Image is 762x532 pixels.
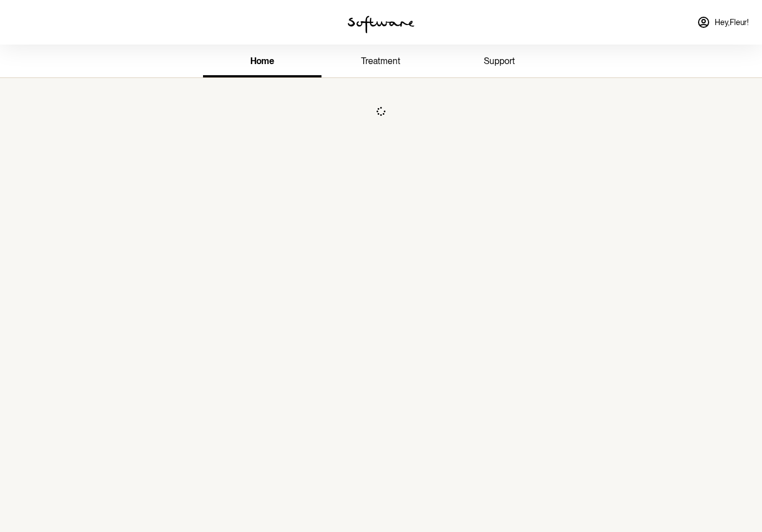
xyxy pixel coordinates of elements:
span: support [484,56,515,66]
a: Hey,Fleur! [690,9,755,36]
a: home [203,47,321,77]
span: home [250,56,274,66]
span: treatment [361,56,400,66]
a: support [441,47,559,77]
img: software logo [348,16,414,33]
span: Hey, Fleur ! [715,18,749,27]
a: treatment [321,47,440,77]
